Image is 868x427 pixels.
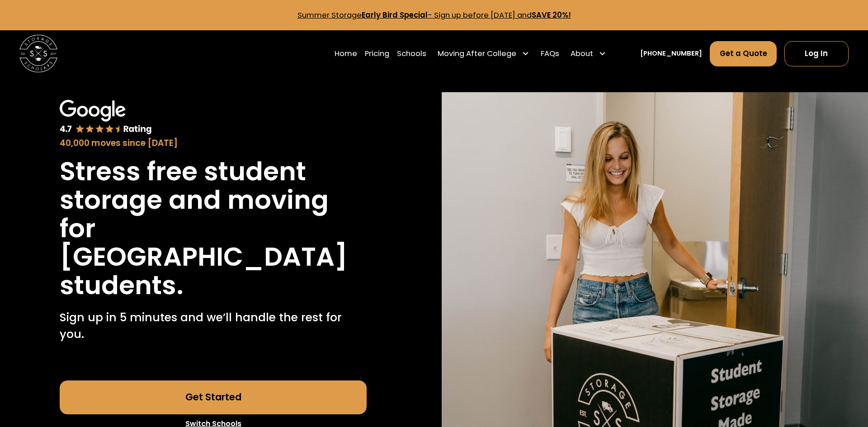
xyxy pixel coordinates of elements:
a: Schools [397,41,426,67]
a: Summer StorageEarly Bird Special- Sign up before [DATE] andSAVE 20%! [297,10,571,20]
h1: students. [60,271,184,300]
img: Storage Scholars main logo [19,35,57,72]
strong: Early Bird Special [362,10,428,20]
div: About [571,48,593,59]
img: Google 4.7 star rating [60,100,152,135]
a: FAQs [541,41,559,67]
a: [PHONE_NUMBER] [640,49,702,59]
div: 40,000 moves since [DATE] [60,137,367,150]
a: Home [335,41,357,67]
h1: [GEOGRAPHIC_DATA] [60,243,348,271]
a: Get Started [60,380,367,414]
h1: Stress free student storage and moving for [60,157,367,243]
a: Get a Quote [710,41,777,66]
a: Pricing [365,41,389,67]
p: Sign up in 5 minutes and we’ll handle the rest for you. [60,309,367,343]
div: Moving After College [438,48,516,59]
a: Log In [784,41,849,66]
strong: SAVE 20%! [532,10,571,20]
